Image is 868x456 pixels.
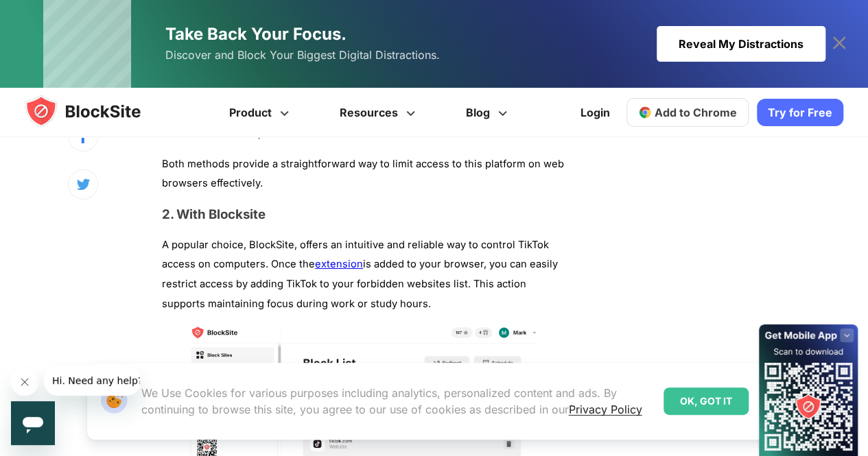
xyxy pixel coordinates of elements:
[11,401,55,445] iframe: Button to launch messaging window
[165,45,440,65] span: Discover and Block Your Biggest Digital Distractions.
[569,403,642,416] a: Privacy Policy
[315,258,363,270] a: extension
[165,24,347,44] span: Take Back Your Focus.
[162,235,567,314] p: A popular choice, BlockSite, offers an intuitive and reliable way to control TikTok access on com...
[626,98,749,127] a: Add to Chrome
[141,385,653,418] p: We Use Cookies for various purposes including analytics, personalized content and ads. By continu...
[657,26,825,62] div: Reveal My Distractions
[664,387,749,415] div: OK, GOT IT
[655,106,737,119] span: Add to Chrome
[316,88,443,137] a: Resources
[25,95,167,128] img: blocksite-icon.5d769676.svg
[162,206,567,222] h3: 2. With Blocksite
[572,96,618,129] a: Login
[44,365,140,396] iframe: Message from company
[11,368,38,396] iframe: Close message
[206,88,316,137] a: Product
[638,106,652,119] img: chrome-icon.svg
[757,99,843,126] a: Try for Free
[8,10,99,21] span: Hi. Need any help?
[443,88,535,137] a: Blog
[162,154,567,194] p: Both methods provide a straightforward way to limit access to this platform on web browsers effec...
